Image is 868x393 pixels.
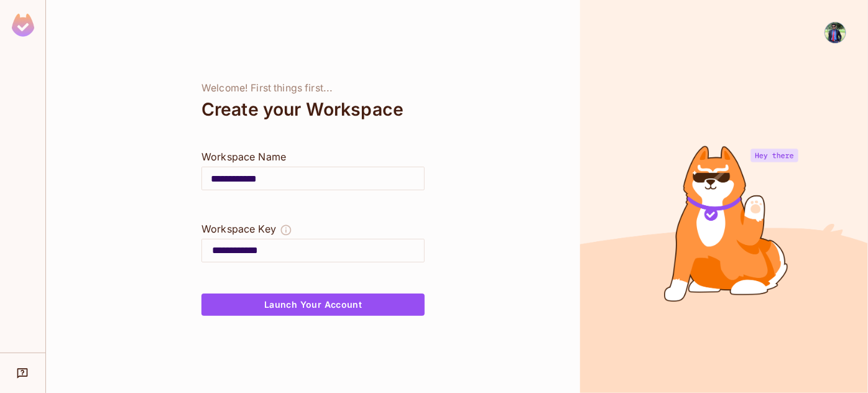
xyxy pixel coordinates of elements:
[201,95,425,124] div: Create your Workspace
[12,14,34,37] img: SReyMgAAAABJRU5ErkJggg==
[201,221,276,236] div: Workspace Key
[825,22,846,43] img: Shashank k
[201,82,425,95] div: Welcome! First things first...
[280,221,292,239] button: The Workspace Key is unique, and serves as the identifier of your workspace.
[201,294,425,316] button: Launch Your Account
[9,361,37,386] div: Help & Updates
[201,149,425,164] div: Workspace Name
